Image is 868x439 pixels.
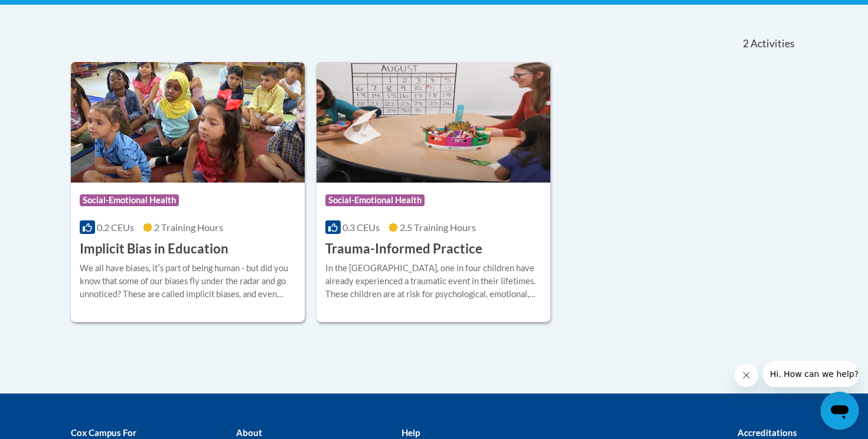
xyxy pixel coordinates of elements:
[402,427,420,438] b: Help
[342,222,380,233] span: 0.3 CEUs
[743,37,749,50] span: 2
[763,361,859,387] iframe: Message from company
[80,194,179,206] span: Social-Emotional Health
[821,392,859,430] iframe: Button to launch messaging window
[750,37,795,50] span: Activities
[735,363,758,387] iframe: Close message
[71,427,136,438] b: Cox Campus For
[80,240,229,258] h3: Implicit Bias in Education
[325,194,425,206] span: Social-Emotional Health
[325,240,482,258] h3: Trauma-Informed Practice
[400,222,476,233] span: 2.5 Training Hours
[325,262,541,301] div: In the [GEOGRAPHIC_DATA], one in four children have already experienced a traumatic event in thei...
[71,62,305,183] img: Course Logo
[316,62,550,183] img: Course Logo
[738,427,797,438] b: Accreditations
[71,62,305,322] a: Course LogoSocial-Emotional Health0.2 CEUs2 Training Hours Implicit Bias in EducationWe all have ...
[80,262,296,301] div: We all have biases, itʹs part of being human - but did you know that some of our biases fly under...
[316,62,550,322] a: Course LogoSocial-Emotional Health0.3 CEUs2.5 Training Hours Trauma-Informed PracticeIn the [GEOG...
[97,222,134,233] span: 0.2 CEUs
[154,222,223,233] span: 2 Training Hours
[236,427,262,438] b: About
